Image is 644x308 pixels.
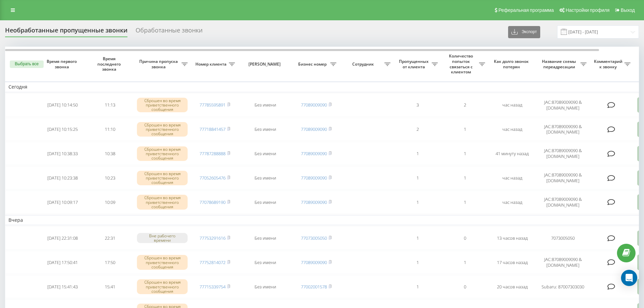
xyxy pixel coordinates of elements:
td: 1 [394,191,441,214]
td: час назад [488,191,536,214]
a: 77089009090 [301,199,327,205]
a: 77089009090 [301,102,327,108]
td: 41 минуту назад [488,142,536,165]
td: Без имени [238,191,292,214]
div: Вне рабочего времени [137,233,188,243]
a: 77089009090 [301,259,327,265]
td: 11:10 [86,118,134,141]
td: Subaru: 87007303030 [536,275,590,298]
span: Причина пропуска звонка [137,59,182,69]
td: 1 [441,251,488,274]
span: Как долго звонок потерян [494,59,530,69]
td: 11:13 [86,94,134,117]
td: JAC:87089009090 & [DOMAIN_NAME] [536,166,590,189]
a: 77089009090 [301,150,327,157]
a: 77073005050 [301,235,327,241]
span: Пропущенных от клиента [397,59,432,69]
td: 10:38 [86,142,134,165]
td: Без имени [238,251,292,274]
td: час назад [488,118,536,141]
td: 1 [441,142,488,165]
td: 7073005050 [536,227,590,250]
td: час назад [488,166,536,189]
div: Сброшен во время приветственного сообщения [137,279,188,294]
a: 77753291616 [199,235,225,241]
td: 15:41 [86,275,134,298]
td: JAC:87089009090 & [DOMAIN_NAME] [536,94,590,117]
span: [PERSON_NAME] [244,62,287,67]
td: [DATE] 10:09:17 [39,191,86,214]
td: [DATE] 10:38:33 [39,142,86,165]
a: 77715339754 [199,284,225,290]
div: Сброшен во время приветственного сообщения [137,146,188,161]
td: 0 [441,227,488,250]
a: 77089009090 [301,175,327,181]
div: Сброшен во время приветственного сообщения [137,195,188,210]
span: Настройки профиля [566,7,610,13]
td: 1 [394,275,441,298]
td: Без имени [238,275,292,298]
a: 77785595891 [199,102,225,108]
div: Сброшен во время приветственного сообщения [137,171,188,186]
td: 13 часов назад [488,227,536,250]
td: [DATE] 10:23:38 [39,166,86,189]
td: 1 [394,227,441,250]
span: Название схемы переадресации [539,59,580,69]
span: Бизнес номер [296,62,330,67]
a: 77787288888 [199,150,225,157]
div: Сброшен во время приветственного сообщения [137,255,188,270]
td: Без имени [238,94,292,117]
td: [DATE] 15:41:43 [39,275,86,298]
td: 1 [394,142,441,165]
span: Сотрудник [343,62,384,67]
td: [DATE] 22:31:08 [39,227,86,250]
button: Экспорт [508,26,540,38]
div: Необработанные пропущенные звонки [5,27,127,37]
div: Обработанные звонки [136,27,202,37]
td: JAC:87089009090 & [DOMAIN_NAME] [536,118,590,141]
td: час назад [488,94,536,117]
div: Сброшен во время приветственного сообщения [137,122,188,137]
td: 22:31 [86,227,134,250]
td: 0 [441,275,488,298]
span: Время последнего звонка [92,56,128,72]
td: 1 [441,118,488,141]
td: Без имени [238,118,292,141]
span: Выход [621,7,635,13]
td: 17:50 [86,251,134,274]
a: 77752814072 [199,259,225,265]
td: Без имени [238,166,292,189]
td: 2 [441,94,488,117]
td: 10:23 [86,166,134,189]
td: 1 [394,251,441,274]
td: 10:09 [86,191,134,214]
a: 77089009090 [301,126,327,132]
span: Номер клиента [194,62,229,67]
a: 77002001578 [301,284,327,290]
td: 1 [441,191,488,214]
td: JAC:87089009090 & [DOMAIN_NAME] [536,191,590,214]
td: Без имени [238,227,292,250]
td: [DATE] 10:15:25 [39,118,86,141]
span: Время первого звонка [44,59,81,69]
td: 20 часов назад [488,275,536,298]
div: Сброшен во время приветственного сообщения [137,98,188,113]
td: [DATE] 10:14:50 [39,94,86,117]
span: Комментарий к звонку [593,59,624,69]
span: Количество попыток связаться с клиентом [445,53,479,74]
td: 2 [394,118,441,141]
a: 77718841457 [199,126,225,132]
button: Выбрать все [10,61,44,68]
td: 17 часов назад [488,251,536,274]
span: Реферальная программа [498,7,554,13]
a: 77052605476 [199,175,225,181]
div: Open Intercom Messenger [621,270,637,286]
td: 1 [394,166,441,189]
td: 1 [441,166,488,189]
td: 3 [394,94,441,117]
td: [DATE] 17:50:41 [39,251,86,274]
td: JAC:87089009090 & [DOMAIN_NAME] [536,142,590,165]
td: JAC:87089009090 & [DOMAIN_NAME] [536,251,590,274]
td: Без имени [238,142,292,165]
a: 77078689190 [199,199,225,205]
